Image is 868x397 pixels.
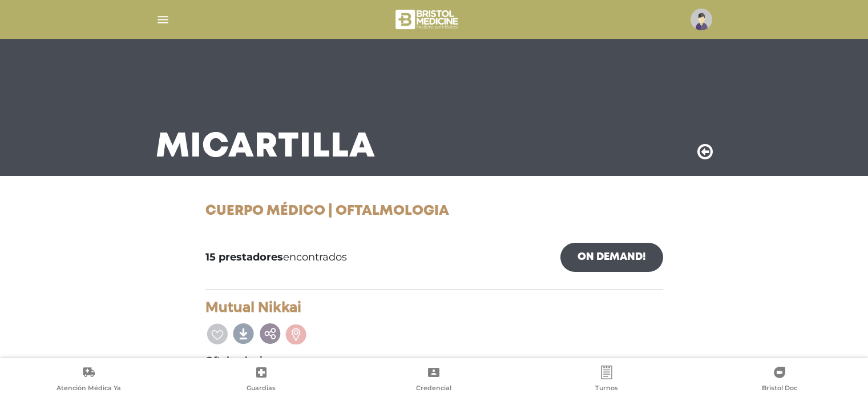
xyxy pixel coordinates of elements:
img: profile-placeholder.svg [691,9,712,30]
img: Cober_menu-lines-white.svg [156,13,170,27]
img: bristol-medicine-blanco.png [394,6,462,33]
a: Credencial [348,366,520,395]
span: Bristol Doc [762,384,797,394]
a: Bristol Doc [693,366,866,395]
a: Turnos [520,366,693,395]
span: encontrados [205,250,347,265]
a: Guardias [175,366,348,395]
a: On Demand! [560,243,663,272]
span: Credencial [416,384,451,394]
span: Atención Médica Ya [56,384,121,394]
a: Atención Médica Ya [2,366,175,395]
span: Turnos [595,384,618,394]
h1: Cuerpo Médico | Oftalmologia [205,203,663,220]
h4: Mutual Nikkai [205,299,663,316]
b: 15 prestadores [205,251,283,263]
b: Oftalmologia [205,355,268,366]
h3: Mi Cartilla [156,133,376,162]
span: Guardias [247,384,276,394]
